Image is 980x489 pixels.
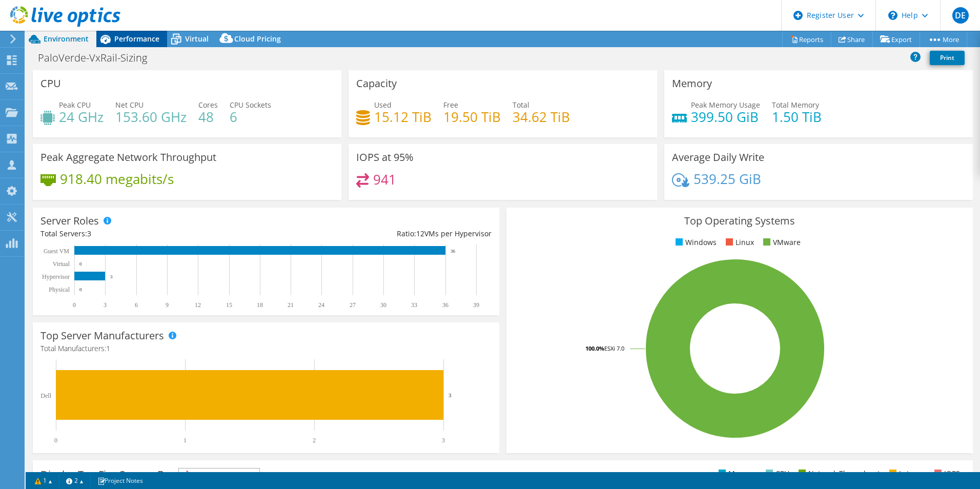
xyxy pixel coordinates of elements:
[604,344,624,352] tspan: ESXi 7.0
[59,474,91,487] a: 2
[373,174,396,185] h4: 941
[90,474,150,487] a: Project Notes
[115,100,144,110] span: Net CPU
[952,7,969,24] span: DE
[513,111,570,123] h4: 34.62 TiB
[40,152,216,163] h3: Peak Aggregate Network Throughput
[59,111,104,123] h4: 24 GHz
[234,34,281,44] span: Cloud Pricing
[257,301,263,309] text: 18
[54,437,57,444] text: 0
[772,100,819,110] span: Total Memory
[60,173,174,185] h4: 918.40 megabits/s
[110,274,113,279] text: 3
[198,100,218,110] span: Cores
[87,229,91,238] span: 3
[691,111,760,123] h4: 399.50 GiB
[932,468,960,479] li: IOPS
[40,228,266,239] div: Total Servers:
[442,437,445,444] text: 3
[79,261,82,267] text: 0
[380,301,386,309] text: 30
[448,392,452,398] text: 3
[356,78,397,89] h3: Capacity
[763,468,789,479] li: CPU
[185,34,209,44] span: Virtual
[73,301,76,309] text: 0
[513,100,529,110] span: Total
[920,31,967,47] a: More
[887,468,925,479] li: Latency
[135,301,138,309] text: 6
[40,392,51,399] text: Dell
[374,100,392,110] span: Used
[672,78,712,89] h3: Memory
[888,11,897,20] svg: \n
[514,215,965,227] h3: Top Operating Systems
[28,474,59,487] a: 1
[40,343,492,354] h4: Total Manufacturers:
[930,51,965,65] a: Print
[230,100,271,110] span: CPU Sockets
[872,31,920,47] a: Export
[226,301,232,309] text: 15
[374,111,432,123] h4: 15.12 TiB
[42,273,70,280] text: Hypervisor
[33,52,163,64] h1: PaloVerde-VxRail-Sizing
[313,437,316,444] text: 2
[442,301,448,309] text: 36
[473,301,479,309] text: 39
[451,249,456,254] text: 36
[723,237,754,248] li: Linux
[691,100,760,110] span: Peak Memory Usage
[672,152,764,163] h3: Average Daily Write
[288,301,294,309] text: 21
[104,301,107,309] text: 3
[44,248,69,255] text: Guest VM
[179,468,259,481] span: IOPS
[166,301,169,309] text: 9
[49,286,70,293] text: Physical
[198,111,218,123] h4: 48
[79,287,82,292] text: 0
[693,173,761,185] h4: 539.25 GiB
[716,468,757,479] li: Memory
[350,301,356,309] text: 27
[796,468,880,479] li: Network Throughput
[831,31,873,47] a: Share
[114,34,159,44] span: Performance
[443,111,501,123] h4: 19.50 TiB
[443,100,458,110] span: Free
[772,111,822,123] h4: 1.50 TiB
[40,78,61,89] h3: CPU
[585,344,604,352] tspan: 100.0%
[411,301,417,309] text: 33
[318,301,324,309] text: 24
[782,31,831,47] a: Reports
[195,301,201,309] text: 12
[44,34,89,44] span: Environment
[416,229,424,238] span: 12
[59,100,91,110] span: Peak CPU
[230,111,271,123] h4: 6
[106,343,110,353] span: 1
[761,237,801,248] li: VMware
[356,152,414,163] h3: IOPS at 95%
[40,330,164,341] h3: Top Server Manufacturers
[53,260,70,268] text: Virtual
[40,215,99,227] h3: Server Roles
[673,237,717,248] li: Windows
[266,228,492,239] div: Ratio: VMs per Hypervisor
[115,111,187,123] h4: 153.60 GHz
[183,437,187,444] text: 1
